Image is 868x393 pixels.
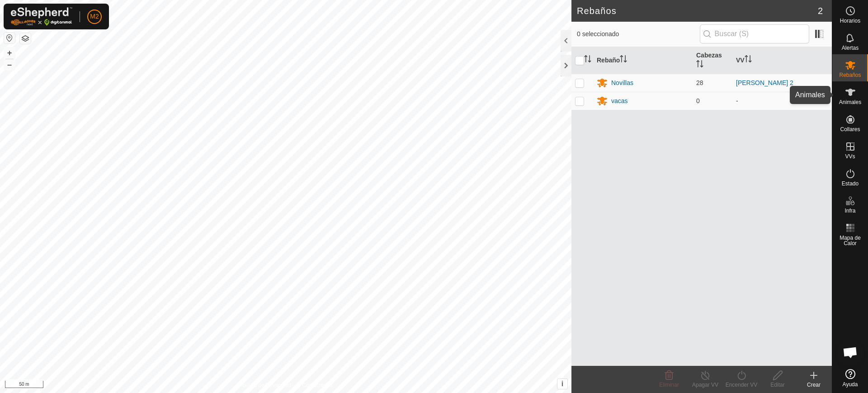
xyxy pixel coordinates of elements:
p-sorticon: Activar para ordenar [745,57,752,64]
input: Buscar (S) [700,24,809,43]
div: Novillas [611,78,633,88]
button: + [4,47,15,58]
span: 2 [818,4,823,18]
span: i [561,380,563,388]
button: – [4,59,15,70]
span: 28 [696,79,703,86]
span: Animales [839,99,861,105]
button: i [557,379,567,389]
span: VVs [845,154,855,159]
th: Cabezas [693,47,732,74]
div: Encender VV [723,381,759,389]
a: Chat abierto [837,339,864,366]
h2: Rebaños [577,5,818,16]
span: Horarios [840,18,860,24]
span: Eliminar [659,382,679,388]
span: Rebaños [839,72,861,78]
img: Logo Gallagher [11,7,72,26]
div: vacas [611,96,628,106]
span: Ayuda [843,382,858,387]
span: Infra [844,208,855,213]
span: M2 [90,12,99,21]
span: Mapa de Calor [835,235,866,246]
th: VV [732,47,832,74]
div: Editar [759,381,796,389]
div: Apagar VV [687,381,723,389]
td: - [732,92,832,110]
p-sorticon: Activar para ordenar [584,57,591,64]
span: Collares [840,127,860,132]
button: Capas del Mapa [20,33,31,44]
a: Ayuda [832,365,868,391]
div: Crear [796,381,832,389]
a: [PERSON_NAME] 2 [736,79,793,86]
button: Restablecer Mapa [4,33,15,43]
th: Rebaño [593,47,693,74]
span: Alertas [842,45,859,51]
a: Contáctenos [302,381,332,389]
span: 0 seleccionado [577,29,700,39]
p-sorticon: Activar para ordenar [696,62,703,69]
span: 0 [696,97,700,104]
a: Política de Privacidad [239,381,291,389]
span: Estado [842,181,859,186]
p-sorticon: Activar para ordenar [620,57,627,64]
